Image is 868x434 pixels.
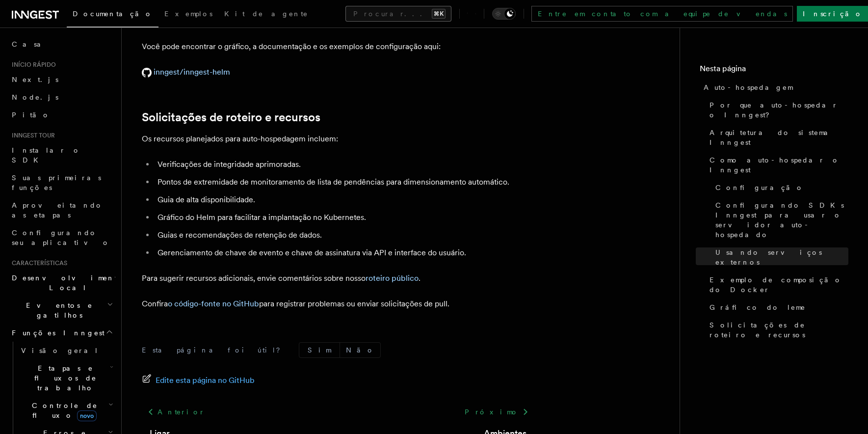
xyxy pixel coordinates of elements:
a: Gráfico do leme [706,298,848,316]
a: Kit de agente [218,3,314,27]
a: Próximo [459,403,534,421]
h4: Nesta página [700,63,848,79]
span: Funções Inngest [8,328,105,338]
span: Como auto-hospedar o Inngest [710,155,848,175]
a: Next.js [8,71,115,88]
span: Next.js [12,76,58,83]
a: Node.js [8,88,115,106]
span: Desenvolvimento Local [8,273,124,293]
span: Configurando seu aplicativo [12,229,110,246]
a: Solicitações de roteiro e recursos [706,316,848,344]
a: Anterior [142,403,211,421]
li: Guia de alta disponibilidade. [155,193,534,207]
span: Características [8,259,67,267]
a: Entre em contato com a equipe de vendas [531,6,793,22]
span: Instalar o SDK [12,146,80,164]
span: Solicitações de roteiro e recursos [710,320,848,340]
li: Pontos de extremidade de monitoramento de lista de pendências para dimensionamento automático. [155,175,534,189]
p: Confira para registrar problemas ou enviar solicitações de pull. [142,297,534,311]
span: Configuração [715,183,804,192]
a: Configurando seu aplicativo [8,224,115,251]
span: Etapas e fluxos de trabalho [17,363,110,393]
span: Arquitetura do sistema Inngest [710,128,848,147]
span: novo [77,410,97,421]
span: Pitão [12,111,50,119]
p: Esta página foi útil? [142,345,287,355]
button: Eventos e gatilhos [8,297,115,324]
span: Suas primeiras funções [12,174,101,191]
a: Configuração [711,179,848,196]
a: Solicitações de roteiro e recursos [142,110,320,124]
li: Gerenciamento de chave de evento e chave de assinatura via API e interface do usuário. [155,246,534,260]
a: Exemplo de composição do Docker [706,271,848,298]
a: Aproveitando as etapas [8,196,115,224]
span: Inngest tour [8,132,55,139]
li: Guias e recomendações de retenção de dados. [155,228,534,242]
span: Gráfico do leme [710,302,806,312]
font: Anterior [158,407,205,417]
button: Procurar...⌘K [345,6,451,22]
button: Alternar modo escuro [492,8,516,20]
a: Auto-hospedagem [700,79,848,96]
button: Etapas e fluxos de trabalho [17,359,115,397]
span: Edite esta página no GitHub [156,374,255,387]
font: Próximo [465,407,519,417]
a: Como auto-hospedar o Inngest [706,151,848,179]
a: Exemplos [158,3,218,27]
button: Sim [299,343,340,357]
a: Edite esta página no GitHub [142,374,255,387]
button: Funções Inngest [8,324,115,342]
a: Pitão [8,106,115,124]
a: Arquitetura do sistema Inngest [706,124,848,151]
a: Documentação [67,3,158,27]
span: Exemplo de composição do Docker [710,275,848,295]
a: Casa [8,35,115,53]
a: Visão geral [17,342,115,359]
li: Gráfico do Helm para facilitar a implantação no Kubernetes. [155,211,534,224]
a: Inscrição [797,6,868,22]
p: Os recursos planejados para auto-hospedagem incluem: [142,132,534,146]
span: Eventos e gatilhos [8,300,107,320]
a: Suas primeiras funções [8,169,115,196]
a: Instalar o SDK [8,141,115,169]
button: Não [340,343,380,357]
a: Por que auto-hospedar o Inngest? [706,96,848,124]
a: Configurando SDKs Inngest para usar o servidor auto-hospedado [711,196,848,244]
span: Exemplos [164,10,212,18]
span: Controle de fluxo [17,401,108,420]
li: Verificações de integridade aprimoradas. [155,158,534,171]
button: Controle de fluxonovo [17,397,115,424]
span: Aproveitando as etapas [12,201,103,219]
button: Desenvolvimento Local [8,269,115,297]
font: Casa [12,40,48,48]
span: Kit de agente [224,10,308,18]
span: Documentação [73,10,153,18]
span: Usando serviços externos [715,247,848,267]
font: inngest/inngest-helm [154,67,230,77]
font: Procurar... [353,9,428,19]
span: Início rápido [8,61,56,69]
a: roteiro público [366,273,419,283]
span: Node.js [12,93,58,101]
p: Para sugerir recursos adicionais, envie comentários sobre nosso . [142,271,534,285]
span: Por que auto-hospedar o Inngest? [710,100,848,120]
a: Usando serviços externos [711,244,848,271]
a: o código-fonte no GitHub [168,299,259,308]
span: Configurando SDKs Inngest para usar o servidor auto-hospedado [715,200,848,240]
span: Auto-hospedagem [704,82,792,92]
a: inngest/inngest-helm [142,67,230,77]
p: Você pode encontrar o gráfico, a documentação e os exemplos de configuração aqui: [142,40,534,54]
kbd: ⌘K [432,9,446,19]
span: Visão geral [21,347,99,354]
